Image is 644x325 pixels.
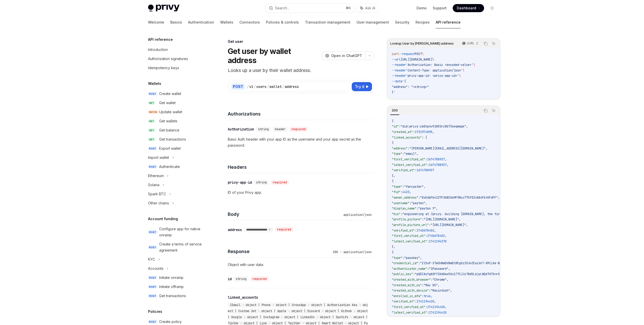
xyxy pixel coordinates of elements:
span: : [415,228,417,233]
span: "created_with_device" [392,289,429,293]
div: wallet [269,84,282,89]
span: : [408,146,409,150]
span: --header [392,68,406,72]
div: / [282,84,284,89]
span: , [432,130,434,134]
span: "latest_verified_at" [392,311,427,315]
span: --header [392,74,406,78]
div: Initiate onramp [159,275,183,281]
span: , [486,146,487,150]
span: , [447,278,448,282]
span: 1741194420 [429,311,447,315]
span: , [438,283,440,287]
div: Accounts [148,265,163,272]
span: string [236,277,246,281]
span: 'privy-app-id: <privy-app-id>' [406,74,459,78]
span: : [427,163,429,167]
span: , [445,305,447,309]
span: GET [148,138,155,141]
h5: API reference [148,36,173,43]
span: GET [148,128,155,132]
span: POST [148,92,157,96]
div: users [256,84,266,89]
span: : [422,283,424,287]
span: : [ [422,136,427,140]
div: Solana [148,182,159,188]
button: Open in ChatGPT [322,51,365,60]
span: : [418,196,420,200]
span: "owner_address" [392,196,418,200]
div: / [247,84,249,89]
span: { [392,179,393,183]
span: : [415,299,417,303]
span: Try it [355,84,364,90]
span: "first_verified_at" [392,234,425,238]
span: POST [148,276,157,280]
a: POSTAuthenticate [144,162,209,171]
span: : [422,217,424,221]
span: --request [399,52,415,56]
span: Lookup User by [PERSON_NAME] address [390,42,454,46]
button: Try it [352,82,372,91]
div: Spark BTC [148,191,166,197]
div: application/json [341,212,374,217]
div: / [267,84,269,89]
span: , [466,223,468,227]
span: "created_with_os" [392,283,422,287]
a: Welcome [148,16,164,28]
span: "Chrome" [432,278,447,282]
span: [URL][DOMAIN_NAME] [401,58,432,62]
a: Authentication [188,16,214,28]
span: string [258,127,269,131]
span: : [427,267,429,271]
button: Ask AI [490,40,497,47]
div: v1 [249,84,253,89]
a: API reference [436,16,461,28]
span: : [401,212,402,216]
div: Create wallet [159,91,181,97]
span: "linked_accounts" [392,136,422,140]
span: , [445,157,447,161]
h4: Headers [228,164,374,170]
span: --url [392,58,401,62]
span: : [413,130,415,134]
div: KYC [148,256,155,262]
img: light logo [148,5,179,12]
a: Introduction [144,45,209,54]
button: Ask AI [357,4,379,13]
span: "[URL][DOMAIN_NAME]" [424,217,459,221]
button: Toggle dark mode [488,4,496,12]
span: "passkey" [404,256,420,260]
a: GETGet wallet [144,98,209,107]
span: , [459,217,461,221]
span: curl [392,52,399,56]
div: Create a terms of service agreement [159,241,206,253]
span: 1674788927 [427,157,445,161]
a: Connectors [239,16,260,28]
span: "id" [392,124,399,128]
span: 1674788927 [429,163,447,167]
button: Search...⌘K [265,4,354,13]
span: "type" [392,256,402,260]
span: "payton ↑" [418,206,436,211]
a: POSTCreate a terms of service agreement [144,240,209,255]
a: POSTConfigure app for native onramp [144,224,209,240]
h5: Wallets [148,81,161,87]
span: "profile_picture" [392,217,422,221]
div: required [271,180,289,185]
a: POSTInitiate onramp [144,273,209,282]
div: privy-app-id [228,180,252,185]
span: 4423 [402,190,409,194]
span: : [427,311,429,315]
span: "pQECAyYgASFYIKdGwx5XxZ/7CJJzT8d5L6jyLNQdTH7X+rSZdPJ9Ux/QIlggRm4OcJ8F3aB5zYz3T9LxLdDfGpWvYkHgS4A8... [415,272,603,276]
span: --header [392,63,406,67]
div: Get user [228,39,374,44]
div: Get wallet [159,100,176,106]
span: 1741194420 [417,299,434,303]
span: : [429,223,431,227]
span: }' [392,90,395,94]
span: true [424,294,431,298]
a: Basics [170,16,182,28]
p: cURL [467,41,474,45]
span: "bio" [392,212,401,216]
